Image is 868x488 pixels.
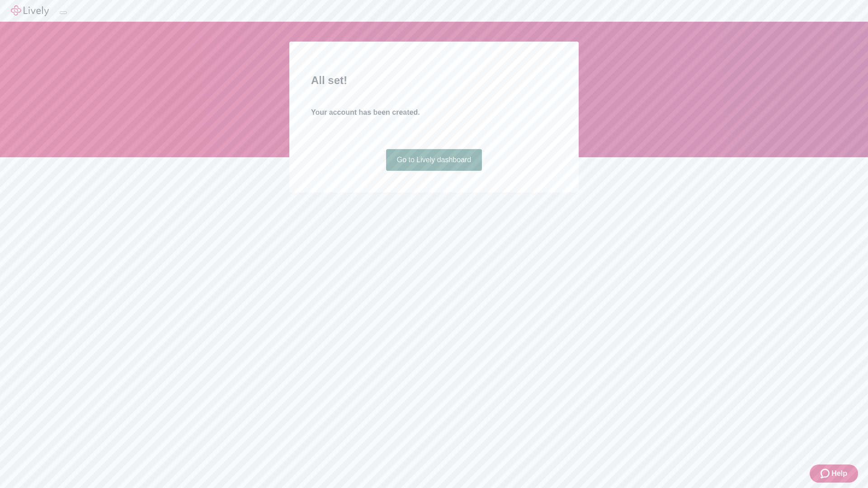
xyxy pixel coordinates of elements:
[386,149,482,171] a: Go to Lively dashboard
[11,5,49,16] img: Lively
[311,72,557,89] h2: All set!
[810,465,858,483] button: Zendesk support iconHelp
[311,107,557,118] h4: Your account has been created.
[60,11,67,14] button: Log out
[831,468,847,479] span: Help
[821,468,831,479] svg: Zendesk support icon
